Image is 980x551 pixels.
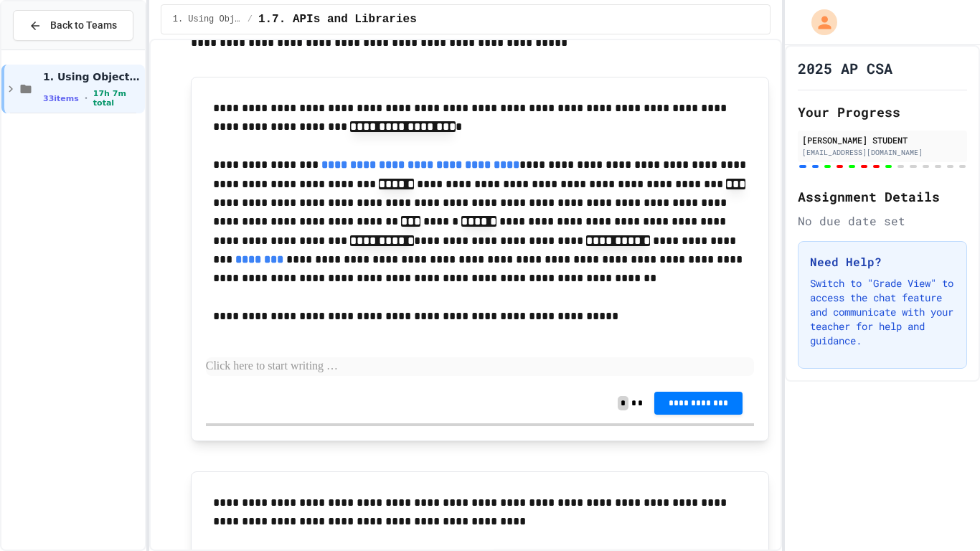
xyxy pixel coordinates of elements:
span: 1.7. APIs and Libraries [258,11,417,28]
p: Switch to "Grade View" to access the chat feature and communicate with your teacher for help and ... [810,276,955,348]
h2: Your Progress [798,102,967,122]
div: [EMAIL_ADDRESS][DOMAIN_NAME] [802,147,963,158]
h2: Assignment Details [798,187,967,207]
span: / [248,14,253,25]
span: 17h 7m total [93,89,142,108]
span: 33 items [43,94,79,103]
h3: Need Help? [810,253,955,270]
span: 1. Using Objects and Methods [173,14,242,25]
div: My Account [796,6,841,39]
h1: 2025 AP CSA [798,58,892,78]
button: Back to Teams [13,10,133,41]
div: [PERSON_NAME] STUDENT [802,133,963,146]
span: 1. Using Objects and Methods [43,70,142,83]
div: No due date set [798,212,967,230]
span: • [85,93,88,104]
span: Back to Teams [50,18,117,33]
